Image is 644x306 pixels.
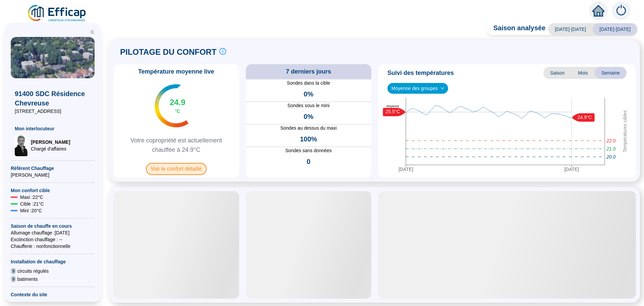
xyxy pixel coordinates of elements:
[300,134,317,144] span: 100%
[307,157,310,166] span: 0
[606,138,615,143] tspan: 22.0
[246,102,372,109] span: Sondes sous le mini
[487,23,546,35] span: Saison analysée
[15,135,28,156] img: Chargé d'affaires
[11,165,95,172] span: Référent Chauffage
[90,30,95,34] span: double-left
[27,4,88,23] img: efficap energie logo
[20,207,42,214] span: Mini : 20 °C
[15,108,91,115] span: [STREET_ADDRESS]
[11,291,95,298] span: Contexte du site
[219,48,226,55] span: info-circle
[116,136,236,155] span: Votre copropriété est actuellement chauffée à 24.9°C
[387,68,454,78] span: Suivi des températures
[612,1,631,20] img: alerts
[304,89,313,99] span: 0%
[134,67,218,76] span: Température moyenne live
[11,243,95,250] span: Chaufferie : non fonctionnelle
[548,23,593,35] span: [DATE]-[DATE]
[386,104,399,107] text: Moyenne
[31,145,70,152] span: Chargé d'affaires
[17,268,49,274] span: circuits régulés
[246,80,372,87] span: Sondes dans la cible
[15,125,91,132] span: Mon interlocuteur
[11,172,95,178] span: [PERSON_NAME]
[170,97,185,108] span: 24.9
[246,125,372,132] span: Sondes au dessus du maxi
[20,194,43,201] span: Maxi : 22 °C
[606,154,615,160] tspan: 20.0
[398,167,413,172] tspan: [DATE]
[20,201,44,207] span: Cible : 21 °C
[622,110,628,152] tspan: Températures cibles
[11,229,95,236] span: Allumage chauffage : [DATE]
[175,108,180,115] span: °C
[304,112,313,121] span: 0%
[11,268,16,274] span: 9
[592,5,604,17] span: home
[386,109,400,114] text: 25.5°C
[146,163,207,175] span: Voir le confort détaillé
[391,83,444,93] span: Moyenne des groupes
[11,187,95,194] span: Mon confort cible
[595,67,627,79] span: Semaine
[17,276,38,282] span: batiments
[11,258,95,265] span: Installation de chauffage
[31,139,70,145] span: [PERSON_NAME]
[606,146,615,151] tspan: 21.0
[286,67,331,76] span: 7 derniers jours
[11,236,95,243] span: Exctinction chauffage : --
[155,84,189,127] img: indicateur températures
[543,67,571,79] span: Saison
[564,167,579,172] tspan: [DATE]
[11,276,16,282] span: 9
[578,114,592,120] text: 24.9°C
[593,23,637,35] span: [DATE]-[DATE]
[120,47,217,57] span: PILOTAGE DU CONFORT
[11,223,95,229] span: Saison de chauffe en cours
[440,86,444,90] span: down
[571,67,595,79] span: Mois
[246,147,372,154] span: Sondes sans données
[15,89,91,108] span: 91400 SDC Résidence Chevreuse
